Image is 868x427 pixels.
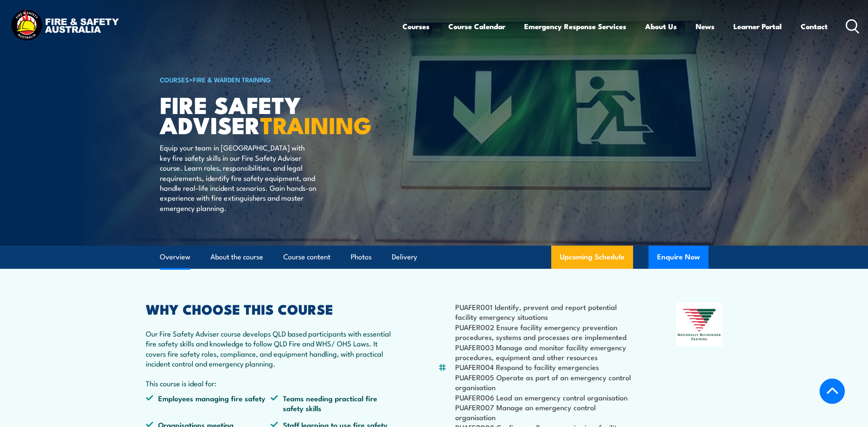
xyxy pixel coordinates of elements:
[455,342,635,362] li: PUAFER003 Manage and monitor facility emergency procedures, equipment and other resources
[645,15,677,38] a: About Us
[160,75,189,84] a: COURSES
[146,378,396,388] p: This course is ideal for:
[270,393,396,413] li: Teams needing practical fire safety skills
[801,15,828,38] a: Contact
[283,246,330,268] a: Course content
[260,106,372,142] strong: TRAINING
[160,94,372,134] h1: FIRE SAFETY ADVISER
[696,15,715,38] a: News
[455,392,635,402] li: PUAFER006 Lead an emergency control organisation
[455,322,635,342] li: PUAFER002 Ensure facility emergency prevention procedures, systems and processes are implemented
[676,303,723,346] img: Nationally Recognised Training logo.
[524,15,626,38] a: Emergency Response Services
[455,302,635,322] li: PUAFER001 Identify, prevent and report potential facility emergency situations
[146,328,396,369] p: Our Fire Safety Adviser course develops QLD based participants with essential fire safety skills ...
[551,246,633,269] a: Upcoming Schedule
[160,142,316,213] p: Equip your team in [GEOGRAPHIC_DATA] with key fire safety skills in our Fire Safety Adviser cours...
[455,402,635,422] li: PUAFER007 Manage an emergency control organisation
[392,246,417,268] a: Delivery
[455,362,635,372] li: PUAFER004 Respond to facility emergencies
[448,15,505,38] a: Course Calendar
[649,246,709,269] button: Enquire Now
[146,393,271,413] li: Employees managing fire safety
[160,74,372,84] h6: >
[146,303,396,315] h2: WHY CHOOSE THIS COURSE
[455,372,635,392] li: PUAFER005 Operate as part of an emergency control organisation
[733,15,782,38] a: Learner Portal
[210,246,263,268] a: About the course
[193,75,271,84] a: Fire & Warden Training
[402,15,429,38] a: Courses
[351,246,372,268] a: Photos
[160,246,190,268] a: Overview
